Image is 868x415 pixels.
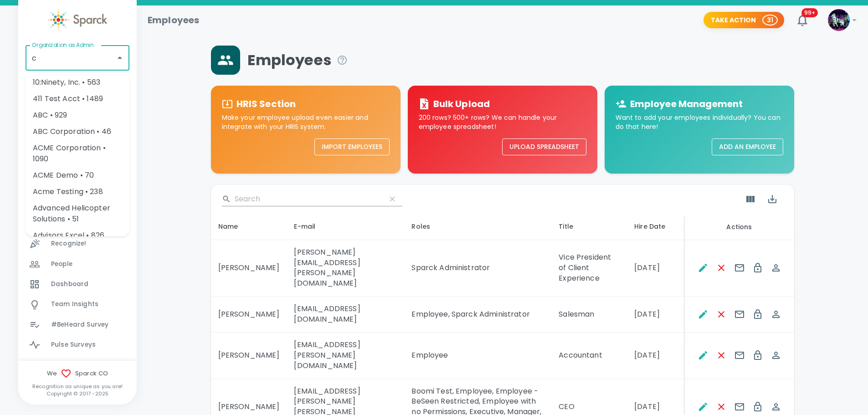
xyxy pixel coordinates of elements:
[404,333,551,379] td: Employee
[26,91,129,107] li: 411 Test Acct • 1489
[18,254,137,274] a: People
[767,346,785,364] button: Spoof This Employee
[694,259,712,277] button: Edit
[287,297,404,333] td: [EMAIL_ADDRESS][DOMAIN_NAME]
[801,8,818,17] span: 99+
[287,333,404,379] td: [EMAIL_ADDRESS][PERSON_NAME][DOMAIN_NAME]
[222,195,231,204] svg: Search
[51,300,98,309] span: Team Insights
[749,305,767,323] button: Change Password
[419,113,586,131] p: 200 rows? 500+ rows? We can handle your employee spreadsheet!
[551,240,627,297] td: Vice President of Client Experience
[694,346,712,364] button: Edit
[18,383,137,390] p: Recognition as unique as you are!
[18,102,137,122] a: Organizations
[740,188,761,210] button: Show Columns
[551,333,627,379] td: Accountant
[749,259,767,277] button: Change Password
[18,193,137,213] a: Feed
[18,102,137,166] div: SPARCK
[18,74,137,102] div: SPARCK
[551,297,627,333] td: Salesman
[627,240,684,297] td: [DATE]
[211,333,287,379] td: [PERSON_NAME]
[18,142,137,162] a: Virgin Experiences
[712,259,730,277] button: Remove Employee
[287,240,404,297] td: [PERSON_NAME][EMAIL_ADDRESS][PERSON_NAME][DOMAIN_NAME]
[48,9,107,31] img: Sparck logo
[18,9,137,31] a: Sparck logo
[18,294,137,314] a: Team Insights
[26,74,129,91] li: 10:Ninety, Inc. • 563
[18,234,137,254] a: Recognize!
[730,305,749,323] button: Send E-mails
[404,240,551,297] td: Sparck Administrator
[51,320,108,329] span: #BeHeard Survey
[627,333,684,379] td: [DATE]
[294,221,397,232] div: E-mail
[767,15,773,25] p: 31
[712,346,730,364] button: Remove Employee
[26,200,129,227] li: Advanced Helicopter Solutions • 51
[712,305,730,323] button: Remove Employee
[26,227,129,244] li: Advisors Excel • 826
[559,221,620,232] div: Title
[18,315,137,335] a: #BeHeard Survey
[51,239,87,248] span: Recognize!
[51,260,72,269] span: People
[26,167,129,184] li: ACME Demo • 70
[767,305,785,323] button: Spoof This Employee
[712,138,783,155] button: Add an Employee
[730,346,749,364] button: Send E-mails
[828,9,850,31] img: Picture of Sparck
[235,192,379,206] input: Search
[218,221,280,232] div: Name
[767,259,785,277] button: Spoof This Employee
[148,13,199,27] h1: Employees
[18,359,137,386] div: MANAGEMENT
[51,280,88,289] span: Dashboard
[694,305,712,323] button: Edit
[26,107,129,123] li: ABC • 929
[749,346,767,364] button: Change Password
[18,166,137,193] div: GENERAL
[18,390,137,397] p: Copyright © 2017 - 2025
[18,274,137,294] a: Dashboard
[247,51,348,69] span: Employees
[18,368,137,379] span: We Sparck CO
[26,184,129,200] li: Acme Testing • 238
[18,214,137,234] a: Profile
[211,240,287,297] td: [PERSON_NAME]
[730,259,749,277] button: Send E-mails
[211,297,287,333] td: [PERSON_NAME]
[18,193,137,359] div: GENERAL
[433,97,490,111] h6: Bulk Upload
[18,335,137,355] a: Pulse Surveys
[236,97,296,111] h6: HRIS Section
[26,140,129,167] li: ACME Corporation • 1090
[704,12,784,29] button: Take Action 31
[761,188,783,210] button: Export
[222,113,390,131] p: Make your employee upload even easier and integrate with your HRIS system.
[51,340,96,349] span: Pulse Surveys
[404,297,551,333] td: Employee, Sparck Administrator
[314,138,390,155] button: Import Employees
[616,113,783,131] p: Want to add your employees individually? You can do that here!
[634,221,677,232] div: Hire Date
[630,97,743,111] h6: Employee Management
[627,297,684,333] td: [DATE]
[32,41,93,49] label: Organization as Admin
[18,122,137,142] a: Roles
[113,51,126,64] button: Close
